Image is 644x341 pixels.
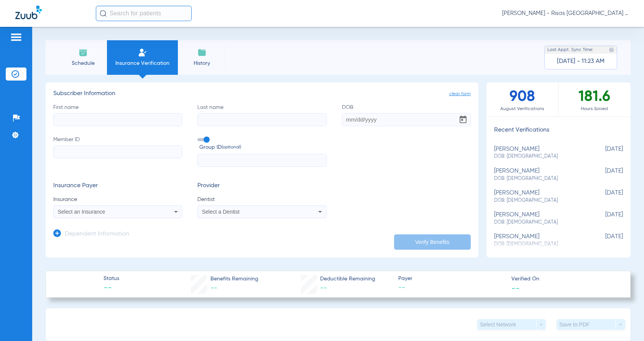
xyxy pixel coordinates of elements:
[53,90,471,98] h3: Subscriber Information
[53,196,182,203] span: Insurance
[103,275,119,283] span: Status
[494,211,585,226] div: [PERSON_NAME]
[199,143,326,152] span: Group ID
[585,168,623,182] span: [DATE]
[58,209,105,215] span: Select an Insurance
[494,219,585,226] span: DOB: [DEMOGRAPHIC_DATA]
[79,48,88,57] img: Schedule
[210,275,258,283] span: Benefits Remaining
[320,275,375,283] span: Deductible Remaining
[15,6,42,19] img: Zuub Logo
[222,143,241,152] small: (optional)
[511,284,520,292] span: --
[65,231,129,238] h3: Dependent Information
[494,189,585,204] div: [PERSON_NAME]
[486,127,631,134] h3: Recent Verifications
[197,113,326,126] input: Last name
[53,104,182,126] label: First name
[65,59,101,67] span: Schedule
[585,233,623,247] span: [DATE]
[184,59,220,67] span: History
[197,48,207,57] img: History
[585,146,623,160] span: [DATE]
[557,58,605,65] span: [DATE] - 11:23 AM
[585,211,623,226] span: [DATE]
[320,285,327,292] span: --
[53,113,182,126] input: First name
[197,182,326,190] h3: Provider
[394,234,471,250] button: Verify Benefits
[100,10,107,17] img: Search Icon
[449,90,471,98] span: clear form
[53,145,182,158] input: Member ID
[494,233,585,247] div: [PERSON_NAME]
[10,33,22,42] img: hamburger-icon
[494,168,585,182] div: [PERSON_NAME]
[96,6,192,21] input: Search for patients
[494,153,585,160] span: DOB: [DEMOGRAPHIC_DATA]
[197,196,326,203] span: Dentist
[138,48,147,57] img: Manual Insurance Verification
[103,283,119,294] span: --
[53,136,182,167] label: Member ID
[547,46,593,54] span: Last Appt. Sync Time:
[398,283,505,293] span: --
[559,105,631,113] span: Hours Saved
[486,105,558,113] span: August Verifications
[559,82,631,117] div: 181.6
[494,175,585,182] span: DOB: [DEMOGRAPHIC_DATA]
[494,146,585,160] div: [PERSON_NAME]
[502,10,629,17] span: [PERSON_NAME] - Risas [GEOGRAPHIC_DATA] General
[342,104,471,126] label: DOB
[342,113,471,126] input: DOBOpen calendar
[609,47,614,53] img: last sync help info
[494,197,585,204] span: DOB: [DEMOGRAPHIC_DATA]
[398,275,505,283] span: Payer
[486,82,559,117] div: 908
[511,275,618,283] span: Verified On
[53,182,182,190] h3: Insurance Payer
[210,285,217,292] span: --
[197,104,326,126] label: Last name
[455,112,471,127] button: Open calendar
[113,59,172,67] span: Insurance Verification
[585,189,623,204] span: [DATE]
[202,209,240,215] span: Select a Dentist
[606,304,644,341] iframe: Chat Widget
